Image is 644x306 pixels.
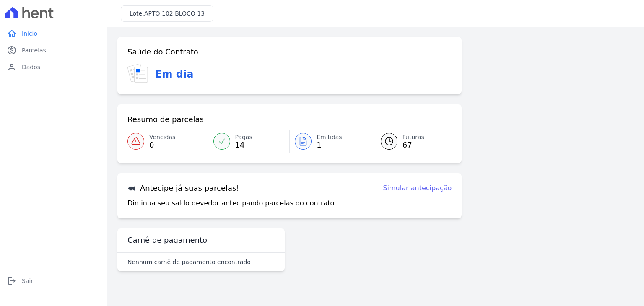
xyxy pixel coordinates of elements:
a: Vencidas 0 [127,130,208,153]
h3: Resumo de parcelas [127,114,204,124]
span: Dados [22,63,40,71]
a: Pagas 14 [208,130,290,153]
a: personDados [3,59,104,75]
span: Sair [22,277,33,285]
i: logout [7,276,17,286]
a: Futuras 67 [371,130,452,153]
i: person [7,62,17,72]
h3: Antecipe já suas parcelas! [127,183,239,193]
a: paidParcelas [3,42,104,59]
h3: Em dia [155,67,193,82]
span: APTO 102 BLOCO 13 [144,10,205,17]
i: home [7,29,17,39]
span: 14 [235,142,252,148]
h3: Saúde do Contrato [127,47,198,57]
h3: Lote: [130,9,205,18]
span: 67 [402,142,424,148]
a: Simular antecipação [383,183,452,193]
span: Emitidas [317,133,342,142]
p: Diminua seu saldo devedor antecipando parcelas do contrato. [127,198,336,208]
a: homeInício [3,25,104,42]
a: logoutSair [3,272,104,289]
span: 1 [317,142,342,148]
span: Vencidas [149,133,175,142]
span: Futuras [402,133,424,142]
p: Nenhum carnê de pagamento encontrado [127,258,251,266]
span: Início [22,29,37,38]
h3: Carnê de pagamento [127,235,207,245]
span: 0 [149,142,175,148]
span: Pagas [235,133,252,142]
span: Parcelas [22,46,46,54]
a: Emitidas 1 [290,130,371,153]
i: paid [7,45,17,55]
